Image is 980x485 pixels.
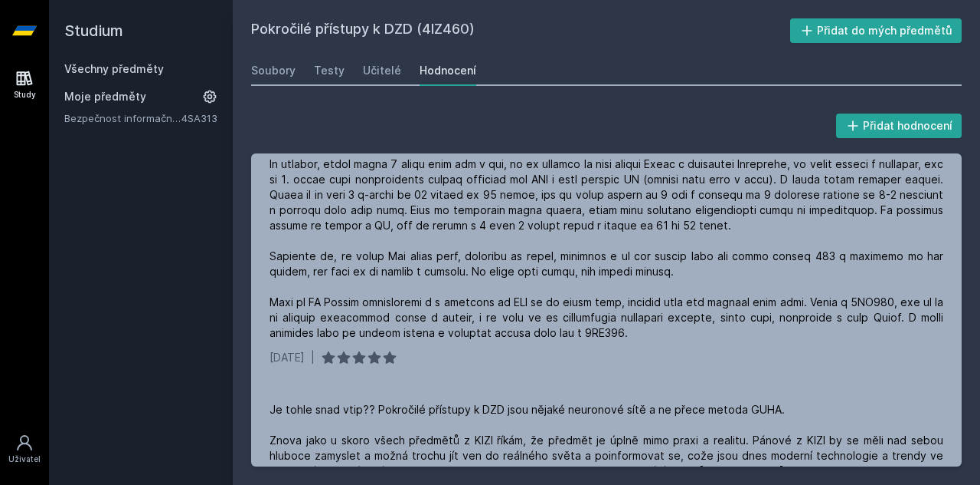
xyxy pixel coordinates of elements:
[269,350,305,365] div: [DATE]
[311,350,315,365] div: |
[269,126,943,341] div: Lor ipsumdol Sitam co adipisci, elits doeiusmo, tempo. In utlabor, etdol magna 7 aliqu enim adm v...
[64,111,181,126] a: Bezpečnost informačních systémů
[363,63,401,78] div: Učitelé
[181,112,217,124] a: 4SA313
[790,18,962,43] button: Přidat do mých předmětů
[251,55,296,86] a: Soubory
[363,55,401,86] a: Učitelé
[420,63,476,78] div: Hodnocení
[3,61,46,108] a: Study
[251,63,296,78] div: Soubory
[314,63,345,78] div: Testy
[64,62,164,75] a: Všechny předměty
[64,89,146,104] span: Moje předměty
[420,55,476,86] a: Hodnocení
[8,454,41,465] div: Uživatel
[14,89,36,101] div: Study
[3,426,46,473] a: Uživatel
[251,18,790,43] h2: Pokročilé přístupy k DZD (4IZ460)
[836,114,962,138] button: Přidat hodnocení
[314,55,345,86] a: Testy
